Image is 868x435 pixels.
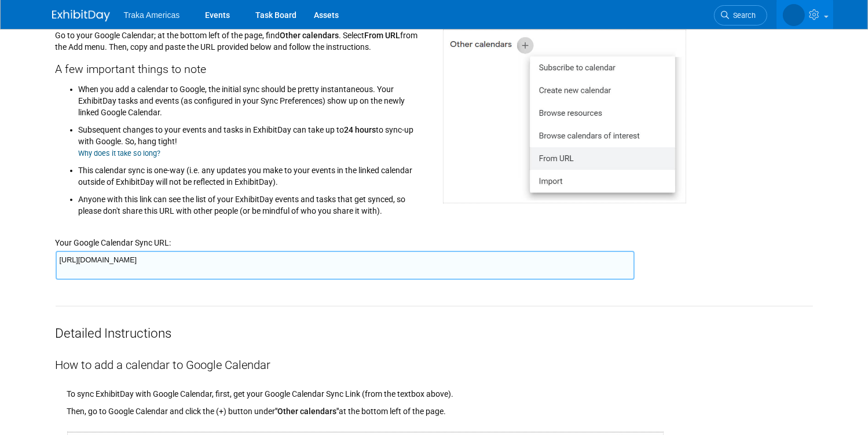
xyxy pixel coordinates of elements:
textarea: [URL][DOMAIN_NAME] [56,251,635,280]
div: Your Google Calendar Sync URL: [56,222,813,248]
img: Google Calendar screen shot for adding external calendar [443,30,686,203]
li: Anyone with this link can see the list of your ExhibitDay events and tasks that get synced, so pl... [79,188,426,217]
div: A few important things to note [56,53,426,78]
span: "Other calendars" [276,407,339,416]
li: This calendar sync is one-way (i.e. any updates you make to your events in the linked calendar ou... [79,159,426,188]
a: Search [714,5,767,25]
a: Why does it take so long? [79,149,161,158]
div: To sync ExhibitDay with Google Calendar, first, get your Google Calendar Sync Link (from the text... [67,374,813,400]
span: Search [730,11,756,20]
div: Then, go to Google Calendar and click the (+) button under at the bottom left of the page. [67,400,813,417]
div: How to add a calendar to Google Calendar [56,342,813,374]
li: When you add a calendar to Google, the initial sync should be pretty instantaneous. Your ExhibitD... [79,81,426,118]
span: 24 hours [345,125,376,134]
img: ExhibitDay [52,10,110,21]
div: Go to your Google Calendar; at the bottom left of the page, find . Select from the Add menu. Then... [47,21,434,222]
li: Subsequent changes to your events and tasks in ExhibitDay can take up to to sync-up with Google. ... [79,118,426,159]
span: From URL [365,31,401,40]
span: Traka Americas [124,10,180,20]
img: Jeff Fontus [783,4,805,26]
span: Other calendars [280,31,339,40]
div: Detailed Instructions [56,306,813,342]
